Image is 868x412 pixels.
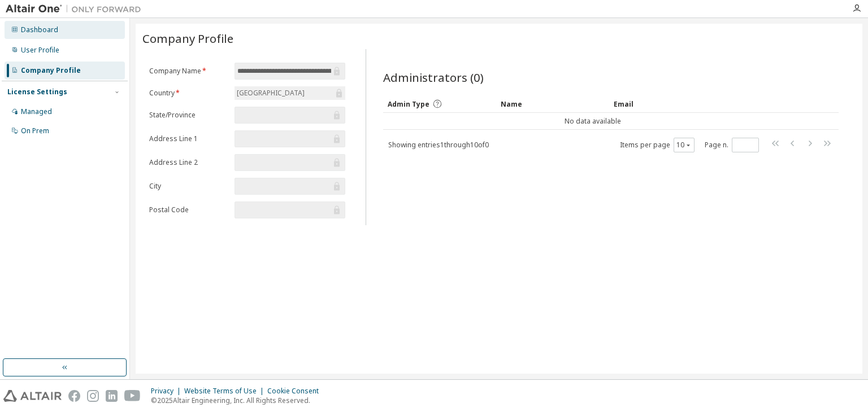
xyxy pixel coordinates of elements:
div: Website Terms of Use [184,387,267,396]
button: 10 [676,141,692,150]
div: On Prem [21,126,49,135]
label: Address Line 1 [149,134,228,143]
div: Privacy [151,387,184,396]
div: [GEOGRAPHIC_DATA] [235,87,306,99]
img: facebook.svg [68,390,80,402]
span: Items per page [620,138,695,152]
label: City [149,182,228,191]
label: Postal Code [149,205,228,214]
div: Managed [21,107,52,116]
div: Cookie Consent [267,387,325,396]
span: Company Profile [142,30,233,46]
div: Email [614,95,718,113]
div: [GEOGRAPHIC_DATA] [235,86,345,100]
span: Administrators (0) [383,69,484,85]
span: Page n. [705,138,759,152]
div: Dashboard [21,25,58,34]
img: youtube.svg [124,390,141,402]
img: altair_logo.svg [3,390,62,402]
div: Company Profile [21,66,81,75]
span: Showing entries 1 through 10 of 0 [388,140,489,150]
label: State/Province [149,111,228,120]
div: License Settings [7,87,67,97]
img: linkedin.svg [106,390,118,402]
div: Name [501,95,605,113]
span: Admin Type [388,99,429,109]
label: Country [149,89,228,98]
img: instagram.svg [87,390,99,402]
p: © 2025 Altair Engineering, Inc. All Rights Reserved. [151,396,325,405]
div: User Profile [21,46,59,55]
img: Altair One [6,3,147,15]
label: Company Name [149,67,228,76]
label: Address Line 2 [149,158,228,167]
td: No data available [383,113,802,130]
